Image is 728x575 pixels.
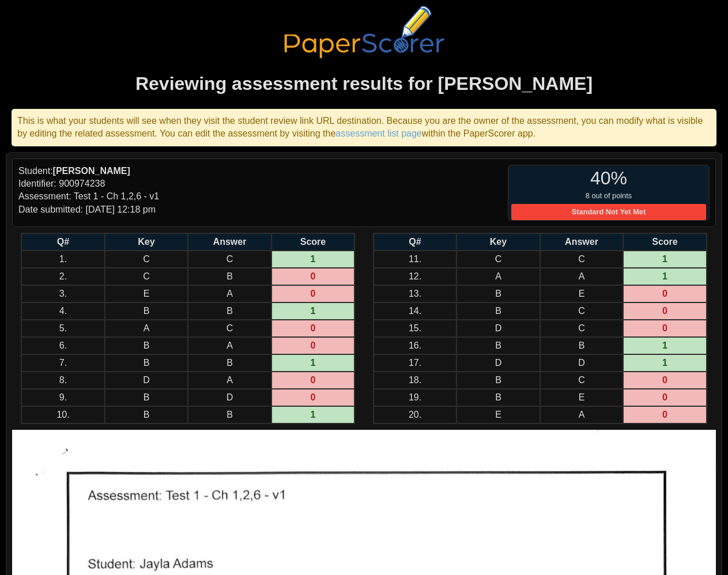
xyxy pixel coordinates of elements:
th: Answer [540,233,623,251]
td: B [457,389,540,406]
td: B [105,406,188,423]
td: 0 [271,320,355,337]
th: Key [105,233,188,251]
td: 2. [21,268,104,285]
td: C [457,251,540,268]
td: A [188,337,271,354]
td: B [457,372,540,389]
td: 1. [21,251,104,268]
td: 0 [623,320,707,337]
td: 1 [623,251,707,268]
td: D [540,354,623,372]
td: C [540,320,623,337]
div: This is what your students will see when they visit the student review link URL destination. Beca... [12,109,716,146]
td: 18. [374,372,457,389]
td: 0 [271,372,355,389]
td: D [457,354,540,372]
th: Key [457,233,540,251]
div: 40% [508,165,709,191]
td: 16. [374,337,457,354]
td: D [457,320,540,337]
td: 12. [374,268,457,285]
td: 19. [374,389,457,406]
td: 11. [374,251,457,268]
td: A [188,285,271,302]
td: A [188,372,271,389]
td: B [105,302,188,320]
td: A [540,268,623,285]
th: Q# [21,233,104,251]
td: B [457,302,540,320]
div: Student: Identifier: 900974238 Assessment: Test 1 - Ch 1,2,6 - v1 Date submitted: [DATE] 12:18 pm [18,165,364,221]
td: 4. [21,302,104,320]
td: C [540,251,623,268]
td: C [188,320,271,337]
th: Score [623,233,707,251]
td: 0 [623,406,707,423]
h1: Reviewing assessment results for [PERSON_NAME] [6,71,722,97]
td: 1 [623,268,707,285]
td: C [105,251,188,268]
td: B [457,337,540,354]
td: B [188,354,271,372]
small: 8 out of points [508,191,709,220]
th: Score [271,233,355,251]
td: 0 [623,285,707,302]
td: C [188,251,271,268]
td: 3. [21,285,104,302]
td: C [540,372,623,389]
td: 0 [271,268,355,285]
td: 0 [271,337,355,354]
td: B [188,268,271,285]
td: 1 [271,251,355,268]
th: Q# [374,233,457,251]
td: 7. [21,354,104,372]
td: 0 [623,302,707,320]
td: B [457,285,540,302]
td: 1 [623,337,707,354]
td: B [188,406,271,423]
td: 0 [271,285,355,302]
td: E [105,285,188,302]
td: 10. [21,406,104,423]
td: C [540,302,623,320]
td: E [540,389,623,406]
td: 0 [271,389,355,406]
td: E [540,285,623,302]
td: 8. [21,372,104,389]
td: 1 [271,302,355,320]
td: 1 [623,354,707,372]
a: assessment list page [335,128,421,138]
td: D [105,372,188,389]
b: Standard Not Yet Met [572,207,646,216]
td: 6. [21,337,104,354]
img: PaperScorer [278,6,451,58]
td: B [105,337,188,354]
td: 5. [21,320,104,337]
td: 15. [374,320,457,337]
td: E [457,406,540,423]
td: 13. [374,285,457,302]
td: B [540,337,623,354]
td: 17. [374,354,457,372]
td: C [105,268,188,285]
td: 0 [623,372,707,389]
td: A [457,268,540,285]
td: 20. [374,406,457,423]
td: A [540,406,623,423]
td: 14. [374,302,457,320]
td: A [105,320,188,337]
td: B [105,389,188,406]
td: D [188,389,271,406]
td: 1 [271,406,355,423]
td: B [105,354,188,372]
b: [PERSON_NAME] [53,166,130,176]
th: Answer [188,233,271,251]
td: B [188,302,271,320]
td: 9. [21,389,104,406]
td: 0 [623,389,707,406]
td: 1 [271,354,355,372]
